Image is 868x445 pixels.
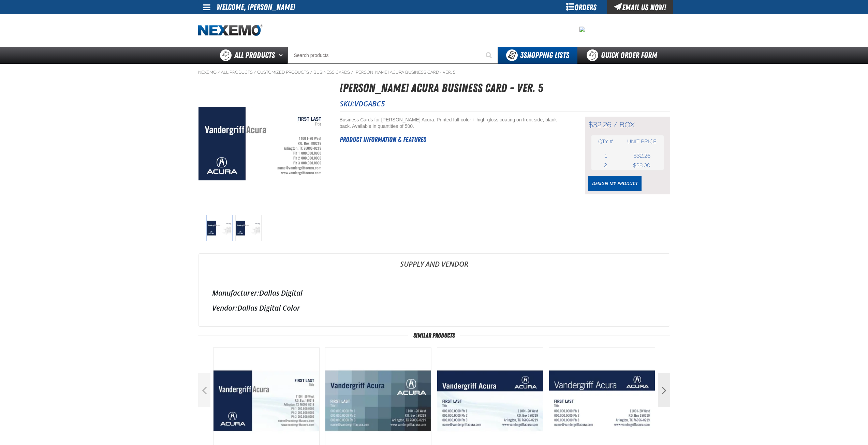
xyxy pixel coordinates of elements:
[198,25,263,36] a: Home
[212,288,656,298] div: Dallas Digital
[351,70,353,75] span: /
[620,135,663,148] th: Unit price
[198,70,217,75] a: Nexemo
[257,70,309,75] a: Customized Products
[340,117,568,130] div: Business Cards for [PERSON_NAME] Acura. Printed full-color + high-gloss coating on front side, bl...
[481,47,498,64] button: Start Searching
[276,47,288,64] button: Open All Products pages
[198,25,263,36] img: Nexemo logo
[579,27,585,32] img: 08cb5c772975e007c414e40fb9967a9c.jpeg
[218,70,220,75] span: /
[198,70,670,75] nav: Breadcrumbs
[620,161,663,170] td: $28.00
[591,135,620,148] th: Qty #
[577,47,670,64] a: Quick Order Form
[235,215,262,241] img: Vandergriff Acura Business Card - Ver. 5
[313,70,350,75] a: Business Cards
[212,303,237,313] label: Vendor:
[588,176,642,191] a: Design My Product
[620,151,663,161] td: $32.26
[221,70,253,75] a: All Products
[613,120,617,129] span: /
[212,288,259,298] label: Manufacturer:
[408,332,460,339] span: Similar Products
[588,120,611,129] span: $32.26
[234,49,275,61] span: All Products
[212,303,656,313] div: Dallas Digital Color
[198,373,210,407] button: Previous
[604,162,607,168] span: 2
[605,153,607,159] span: 1
[340,79,670,97] h1: [PERSON_NAME] Acura Business Card - Ver. 5
[310,70,312,75] span: /
[198,107,327,180] img: Vandergriff Acura Business Card - Ver. 5
[340,134,568,145] h2: Product Information & Features
[520,50,569,60] span: Shopping Lists
[354,99,385,108] span: VDGABC5
[340,99,670,108] p: SKU:
[288,47,498,64] input: Search
[498,47,577,64] button: You have 3 Shopping Lists. Open to view details
[254,70,256,75] span: /
[206,215,233,241] img: Vandergriff Acura Business Card - Ver. 5
[520,50,524,60] strong: 3
[619,120,635,129] span: box
[354,70,455,75] a: [PERSON_NAME] Acura Business Card - Ver. 5
[658,373,670,407] button: Next
[198,254,670,274] a: Supply and Vendor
